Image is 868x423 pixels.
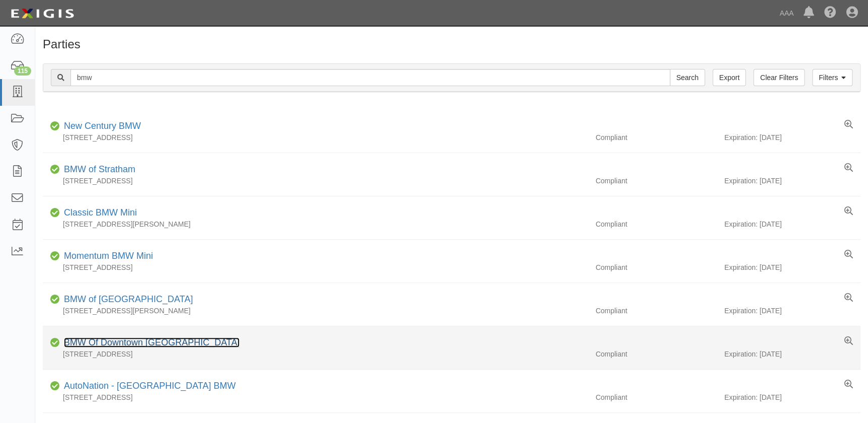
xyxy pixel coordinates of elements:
input: Search [70,69,670,86]
div: Expiration: [DATE] [724,176,860,186]
a: View results summary [844,250,853,260]
div: Compliant [588,306,724,316]
h1: Parties [43,38,860,51]
a: View results summary [844,293,853,303]
div: Momentum BMW Mini [60,250,153,263]
a: Momentum BMW Mini [64,251,153,261]
div: [STREET_ADDRESS] [43,392,588,402]
div: BMW Of Downtown Los Angeles [60,336,240,349]
div: Expiration: [DATE] [724,132,860,143]
a: Filters [812,69,852,86]
div: [STREET_ADDRESS] [43,262,588,272]
div: AutoNation - Valencia BMW [60,380,235,393]
div: Compliant [588,132,724,143]
div: [STREET_ADDRESS][PERSON_NAME] [43,219,588,229]
a: BMW of [GEOGRAPHIC_DATA] [64,294,193,304]
div: Compliant [588,176,724,186]
a: AAA [774,3,799,23]
i: Compliant [50,339,60,346]
a: New Century BMW [64,121,141,131]
a: View results summary [844,206,853,217]
a: Export [713,69,746,86]
i: Help Center - Complianz [824,7,836,19]
div: Compliant [588,349,724,359]
div: New Century BMW [60,120,141,133]
div: Expiration: [DATE] [724,392,860,402]
a: Clear Filters [753,69,804,86]
div: [STREET_ADDRESS][PERSON_NAME] [43,306,588,316]
i: Compliant [50,296,60,303]
a: View results summary [844,380,853,390]
i: Compliant [50,123,60,130]
img: logo-5460c22ac91f19d4615b14bd174203de0afe785f0fc80cf4dbbc73dc1793850b.png [8,5,77,23]
div: [STREET_ADDRESS] [43,349,588,359]
i: Compliant [50,166,60,173]
div: [STREET_ADDRESS] [43,176,588,186]
i: Compliant [50,253,60,260]
a: BMW of Stratham [64,164,135,174]
div: Expiration: [DATE] [724,262,860,272]
a: View results summary [844,120,853,130]
div: [STREET_ADDRESS] [43,132,588,143]
i: Compliant [50,383,60,390]
a: BMW Of Downtown [GEOGRAPHIC_DATA] [64,337,240,347]
input: Search [670,69,705,86]
a: View results summary [844,336,853,346]
div: Compliant [588,262,724,272]
a: Classic BMW Mini [64,207,137,218]
div: Compliant [588,219,724,229]
a: View results summary [844,163,853,173]
div: BMW of Stratham [60,163,135,176]
div: Expiration: [DATE] [724,306,860,316]
div: Compliant [588,392,724,402]
div: BMW of Westbrook [60,293,193,306]
div: 115 [14,66,31,76]
div: Expiration: [DATE] [724,219,860,229]
a: AutoNation - [GEOGRAPHIC_DATA] BMW [64,381,235,391]
div: Classic BMW Mini [60,206,137,220]
i: Compliant [50,209,60,217]
div: Expiration: [DATE] [724,349,860,359]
